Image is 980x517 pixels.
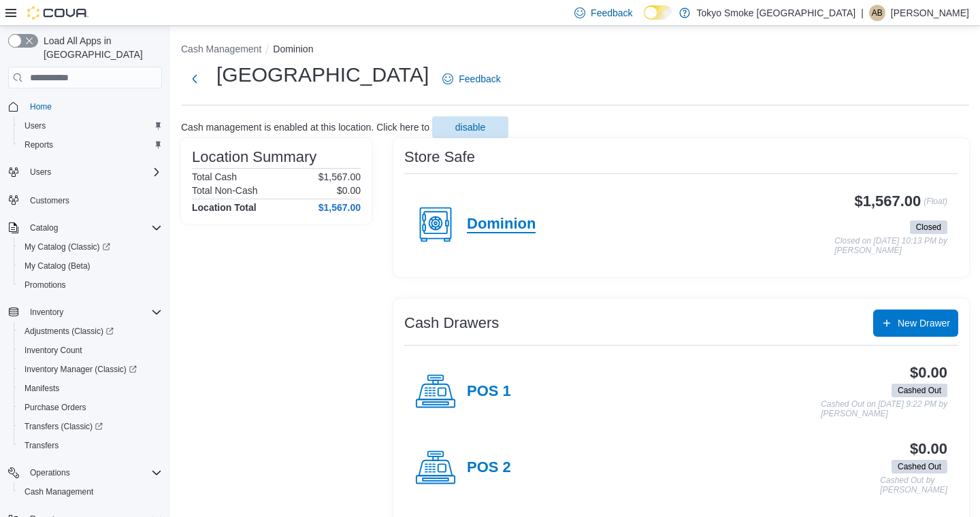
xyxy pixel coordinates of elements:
button: Cash Management [181,44,261,54]
span: Cashed Out [898,461,941,473]
a: Promotions [19,277,71,293]
h4: $1,567.00 [318,202,361,213]
span: New Drawer [898,316,950,330]
p: $0.00 [337,185,361,196]
h4: POS 2 [467,459,511,477]
span: Inventory Manager (Classic) [24,364,137,375]
button: Operations [24,465,76,481]
p: $1,567.00 [318,171,361,182]
button: Dominion [273,44,313,54]
a: Feedback [437,65,506,93]
a: Customers [24,193,75,209]
span: AB [872,5,883,21]
button: Users [14,116,167,135]
button: Catalog [24,220,63,236]
span: Manifests [19,380,162,397]
span: Home [24,98,162,115]
p: Cash management is enabled at this location. Click here to [181,122,429,133]
p: | [861,5,864,21]
a: My Catalog (Classic) [19,239,116,255]
a: My Catalog (Beta) [19,258,96,274]
p: [PERSON_NAME] [891,5,969,21]
a: My Catalog (Classic) [14,237,167,256]
button: Manifests [14,379,167,398]
h3: Cash Drawers [404,315,499,331]
span: Catalog [24,220,162,236]
div: Alexa Bereznycky [869,5,885,21]
span: Transfers (Classic) [24,421,103,432]
button: Inventory [3,303,167,322]
span: Inventory Manager (Classic) [19,361,162,378]
h3: $0.00 [910,365,947,381]
span: Reports [19,137,162,153]
span: Purchase Orders [24,402,86,413]
span: Inventory Count [24,345,82,356]
span: Users [24,120,46,131]
span: Transfers (Classic) [19,418,162,435]
button: My Catalog (Beta) [14,256,167,276]
a: Inventory Count [19,342,88,358]
span: Feedback [591,6,632,20]
a: Adjustments (Classic) [14,322,167,341]
p: Cashed Out by [PERSON_NAME] [880,476,947,495]
a: Inventory Manager (Classic) [19,361,142,378]
span: disable [455,120,485,134]
button: Users [24,164,56,180]
button: Home [3,97,167,116]
input: Dark Mode [644,5,672,20]
span: Closed [916,221,941,233]
a: Cash Management [19,484,99,500]
a: Users [19,118,51,134]
a: Adjustments (Classic) [19,323,119,339]
span: Inventory [30,307,63,318]
h6: Total Cash [192,171,237,182]
a: Transfers (Classic) [19,418,108,435]
h3: $1,567.00 [855,193,921,210]
span: Cashed Out [898,384,941,397]
a: Home [24,99,57,115]
button: Purchase Orders [14,398,167,417]
span: Promotions [24,280,66,290]
a: Transfers (Classic) [14,417,167,436]
span: My Catalog (Classic) [24,241,110,252]
span: Inventory Count [19,342,162,358]
button: Operations [3,463,167,482]
h1: [GEOGRAPHIC_DATA] [216,61,429,88]
h6: Total Non-Cash [192,185,258,196]
button: Inventory Count [14,341,167,360]
a: Purchase Orders [19,399,92,416]
h3: Location Summary [192,149,316,165]
button: New Drawer [873,310,958,337]
p: (Float) [924,193,947,218]
span: Adjustments (Classic) [19,323,162,339]
span: Catalog [30,222,58,233]
button: disable [432,116,508,138]
span: Cash Management [19,484,162,500]
span: Inventory [24,304,162,320]
button: Reports [14,135,167,154]
h3: Store Safe [404,149,475,165]
span: Manifests [24,383,59,394]
h4: POS 1 [467,383,511,401]
p: Cashed Out on [DATE] 9:22 PM by [PERSON_NAME] [821,400,947,418]
h4: Location Total [192,202,257,213]
span: Dark Mode [644,20,644,20]
button: Inventory [24,304,69,320]
a: Inventory Manager (Classic) [14,360,167,379]
span: Closed [910,220,947,234]
h4: Dominion [467,216,536,233]
span: Purchase Orders [19,399,162,416]
span: Operations [30,467,70,478]
span: My Catalog (Beta) [24,261,91,271]
span: Cashed Out [892,460,947,473]
button: Customers [3,190,167,210]
button: Cash Management [14,482,167,501]
a: Reports [19,137,59,153]
span: Adjustments (Classic) [24,326,114,337]
span: Users [24,164,162,180]
p: Tokyo Smoke [GEOGRAPHIC_DATA] [697,5,856,21]
span: Operations [24,465,162,481]
button: Promotions [14,276,167,295]
a: Transfers [19,437,64,454]
button: Transfers [14,436,167,455]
